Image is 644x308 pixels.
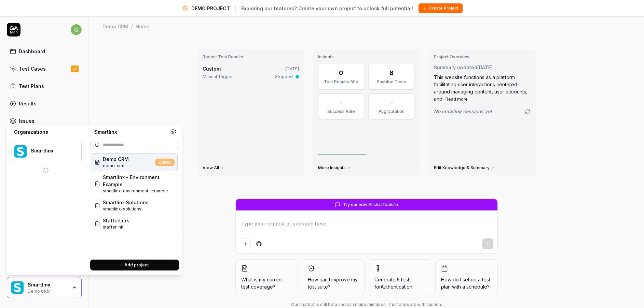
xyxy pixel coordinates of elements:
[19,117,35,124] div: Issues
[323,108,360,115] div: Success Rate
[7,277,82,298] button: Smartlinx LogoSmartlinxDemo CRM
[240,238,251,249] button: Add attachment
[28,282,67,288] div: Smartlinx
[241,5,413,12] span: Exploring our features? Create your own project to unlock full potential!
[31,148,72,154] div: Smartlinx
[446,96,468,102] button: Read more
[19,100,37,107] div: Results
[235,259,298,296] button: What is my current test coverage?
[14,145,27,158] img: Smartlinx Logo
[7,62,82,75] a: Test Cases
[285,66,299,71] time: [DATE]
[103,217,129,224] span: StafferLink
[191,5,230,12] span: DEMO PROJECT
[102,23,128,30] div: Demo CRM
[302,259,365,296] button: How can I improve my test suite?
[103,224,129,230] span: Project ID: r6Yf
[373,79,410,85] div: Enabled Tests
[7,45,82,58] a: Dashboard
[419,3,463,13] button: Create Project
[525,109,530,114] a: Go to crawling settings
[103,188,175,194] span: Project ID: ZNJI
[19,83,44,90] div: Test Plans
[477,64,493,70] time: [DATE]
[7,79,82,93] a: Test Plans
[434,165,495,171] a: Edit Knowledge & Summary
[19,65,46,72] div: Test Cases
[369,259,431,296] button: Generate 5 tests forAuthentication
[434,74,527,102] span: This website functions as a platform facilitating user interactions centered around managing cont...
[434,54,531,60] h3: Project Overview
[103,163,129,169] span: Project ID: IXE0
[318,165,351,171] a: More Insights
[390,98,393,107] div: -
[90,152,179,254] div: Suggestions
[28,288,67,293] div: Demo CRM
[90,260,179,270] button: + Add project
[170,129,176,137] a: Organization settings
[241,276,292,290] span: What is my current test coverage?
[103,156,129,163] span: Demo CRM
[389,68,394,77] div: 8
[441,276,492,290] span: How do I set up a test plan with a schedule?
[201,64,301,81] a: Custom[DATE]Manual TriggerStopped
[103,174,175,188] span: Smartlinx - Environment Example
[71,24,82,35] span: c
[19,48,45,55] div: Dashboard
[10,141,82,162] button: Smartlinx LogoSmartlinx
[203,165,224,171] a: View All
[373,108,410,115] div: Avg Duration
[434,108,492,115] span: No crawling sessions yet
[340,98,343,107] div: -
[203,74,233,80] div: Manual Trigger
[275,74,293,80] div: Stopped
[318,54,415,60] h3: Insights
[203,54,299,60] h3: Recent Test Results
[203,66,221,72] span: Custom
[235,302,498,308] div: Our chatbot is still beta and can make mistakes. Trust answers with caution.
[7,97,82,110] a: Results
[374,277,412,290] span: Generate 5 tests for Authentication
[10,129,82,135] div: Organizations
[343,202,398,208] span: Try our new AI chat feature
[131,23,133,30] div: /
[7,114,82,128] a: Issues
[339,68,343,77] div: 0
[434,64,477,70] span: Summary updated
[308,276,359,290] span: How can I improve my test suite?
[103,206,149,212] span: Project ID: RpbL
[103,199,149,206] span: Smartlinx Solutions
[71,23,82,36] button: c
[155,159,175,166] span: DEMO
[90,129,170,135] div: Smartlinx
[11,281,24,294] img: Smartlinx Logo
[435,259,498,296] button: How do I set up a test plan with a schedule?
[136,23,149,30] div: Home
[323,79,360,85] div: Test Results 30d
